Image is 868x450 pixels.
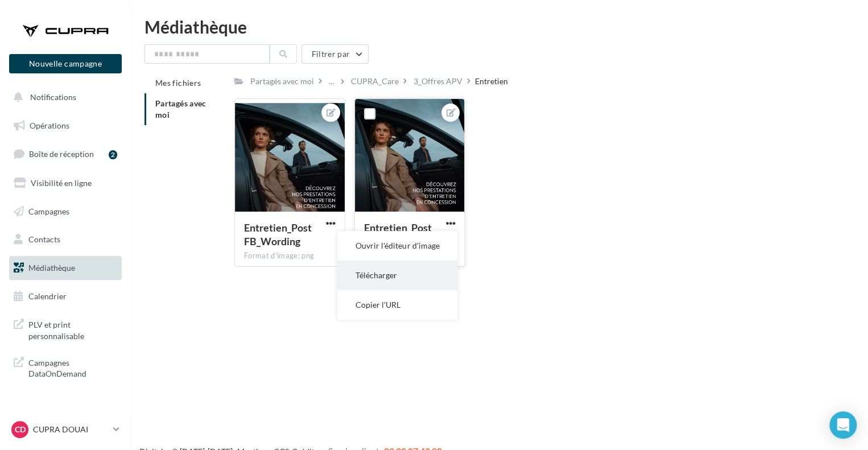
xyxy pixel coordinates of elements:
button: Notifications [7,85,119,109]
button: Nouvelle campagne [9,54,122,73]
a: Campagnes DataOnDemand [7,350,124,384]
a: CD CUPRA DOUAI [9,419,122,440]
a: Calendrier [7,284,124,308]
button: Filtrer par [301,44,369,64]
span: Entretien_Post FB_Wording [244,221,312,247]
span: PLV et print personnalisable [28,317,117,341]
a: PLV et print personnalisable [7,312,124,346]
span: Contacts [28,234,60,244]
p: CUPRA DOUAI [33,424,109,435]
span: Opérations [30,121,69,130]
span: CD [15,424,26,435]
span: Calendrier [28,291,67,301]
div: Médiathèque [144,18,854,35]
button: Copier l'URL [337,290,457,320]
a: Boîte de réception2 [7,142,124,166]
div: Partagés avec moi [250,76,314,87]
div: CUPRA_Care [351,76,399,87]
a: Opérations [7,114,124,138]
div: 3_Offres APV [414,76,462,87]
button: Télécharger [337,261,457,290]
span: Mes fichiers [155,78,201,88]
div: Open Intercom Messenger [829,411,857,439]
a: Campagnes [7,200,124,224]
div: 2 [109,150,117,159]
a: Médiathèque [7,256,124,280]
a: Visibilité en ligne [7,171,124,195]
div: ... [326,73,336,89]
span: Boîte de réception [29,149,94,159]
span: Visibilité en ligne [31,178,92,188]
span: Campagnes [28,206,69,216]
div: Entretien [475,76,508,87]
span: Entretien_Post FB [364,221,432,247]
span: Notifications [30,92,76,102]
button: Ouvrir l'éditeur d'image [337,231,457,261]
span: Campagnes DataOnDemand [28,355,117,379]
span: Médiathèque [28,263,75,273]
div: Format d'image: png [244,251,336,261]
a: Contacts [7,228,124,251]
span: Partagés avec moi [155,98,206,119]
